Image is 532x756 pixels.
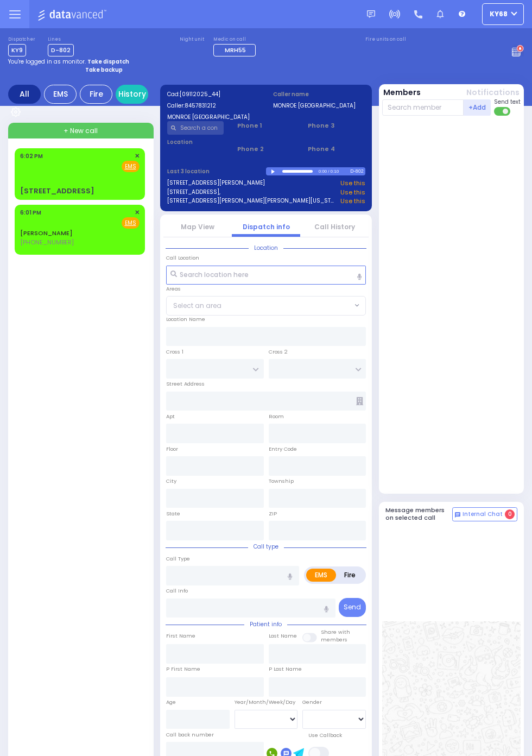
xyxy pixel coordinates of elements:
[330,165,340,178] div: 0:10
[167,197,337,206] a: [STREET_ADDRESS][PERSON_NAME][PERSON_NAME][US_STATE]
[327,165,330,178] div: /
[167,90,259,98] label: Cad:
[166,380,205,388] label: Street Address
[482,3,524,25] button: ky68
[8,58,86,66] span: You're logged in as monitor.
[308,121,365,130] span: Phone 3
[167,102,259,110] label: Caller:
[37,8,110,21] img: Logo
[237,144,294,154] span: Phone 2
[166,445,178,453] label: Floor
[180,90,220,98] span: [09112025_44]
[180,36,204,43] label: Night unit
[166,731,214,739] label: Call back number
[335,569,364,582] label: Fire
[8,36,35,43] label: Dispatcher
[505,509,515,519] span: 0
[167,188,220,197] a: [STREET_ADDRESS],
[365,36,406,43] label: Fire units on call
[356,397,363,405] span: Other building occupants
[385,507,453,521] h5: Message members on selected call
[248,543,284,551] span: Call type
[166,316,205,323] label: Location Name
[166,698,176,706] label: Age
[269,348,288,356] label: Cross 2
[213,36,259,43] label: Medic on call
[494,106,511,117] label: Turn off text
[225,46,246,54] span: MRH55
[269,477,294,485] label: Township
[166,285,181,293] label: Areas
[166,348,183,356] label: Cross 1
[135,152,140,161] span: ✕
[321,628,350,635] small: Share with
[340,179,365,188] a: Use this
[269,445,297,453] label: Entry Code
[166,665,200,673] label: P First Name
[269,665,302,673] label: P Last Name
[166,555,190,563] label: Call Type
[455,512,460,518] img: comment-alt.png
[166,413,175,420] label: Apt
[302,698,322,706] label: Gender
[20,152,43,160] span: 6:02 PM
[466,87,520,98] button: Notifications
[166,266,366,285] input: Search location here
[494,98,521,106] span: Send text
[166,510,180,518] label: State
[87,58,129,66] strong: Take dispatch
[243,222,290,231] a: Dispatch info
[173,301,221,311] span: Select an area
[306,569,336,582] label: EMS
[340,197,365,206] a: Use this
[20,229,73,237] a: [PERSON_NAME]
[269,510,277,518] label: ZIP
[185,102,216,110] span: 8457831212
[382,99,464,116] input: Search member
[135,208,140,217] span: ✕
[339,598,366,617] button: Send
[166,254,199,262] label: Call Location
[64,126,98,136] span: + New call
[350,167,365,175] div: D-802
[463,511,503,518] span: Internal Chat
[383,87,421,98] button: Members
[8,44,26,56] span: KY9
[464,99,491,116] button: +Add
[167,138,224,146] label: Location
[48,44,74,56] span: D-802
[237,121,294,130] span: Phone 1
[452,507,517,521] button: Internal Chat 0
[80,85,112,104] div: Fire
[244,620,287,628] span: Patient info
[490,9,508,19] span: ky68
[308,732,342,739] label: Use Callback
[166,632,195,640] label: First Name
[20,238,74,247] span: [PHONE_NUMBER]
[48,36,74,43] label: Lines
[340,188,365,197] a: Use this
[44,85,77,104] div: EMS
[308,144,365,154] span: Phone 4
[8,85,41,104] div: All
[321,636,347,643] span: members
[269,632,297,640] label: Last Name
[269,413,284,420] label: Room
[116,85,148,104] a: History
[167,121,224,135] input: Search a contact
[249,244,283,252] span: Location
[273,102,365,110] label: MONROE [GEOGRAPHIC_DATA]
[367,10,375,18] img: message.svg
[167,167,267,175] label: Last 3 location
[125,162,136,171] u: EMS
[85,66,123,74] strong: Take backup
[166,587,188,595] label: Call Info
[314,222,355,231] a: Call History
[167,113,259,121] label: MONROE [GEOGRAPHIC_DATA]
[166,477,176,485] label: City
[20,209,41,217] span: 6:01 PM
[167,179,265,188] a: [STREET_ADDRESS][PERSON_NAME]
[318,165,328,178] div: 0:00
[235,698,298,706] div: Year/Month/Week/Day
[20,186,94,197] div: [STREET_ADDRESS]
